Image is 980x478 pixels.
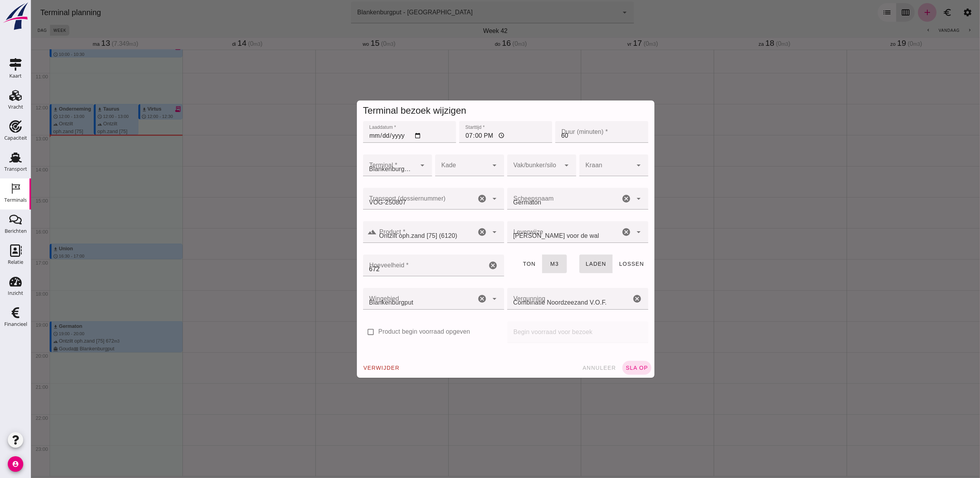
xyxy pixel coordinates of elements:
div: Transport [4,166,27,171]
div: Terminals [4,197,27,203]
div: Vracht [8,104,23,109]
div: Capaciteit [4,135,27,140]
div: Relatie [8,260,23,265]
div: Financieel [4,322,27,327]
div: Kaart [9,73,22,78]
img: logo-small.a267ee39.svg [2,2,29,31]
i: account_circle [8,456,23,472]
div: Inzicht [8,291,23,296]
div: Berichten [5,229,27,234]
